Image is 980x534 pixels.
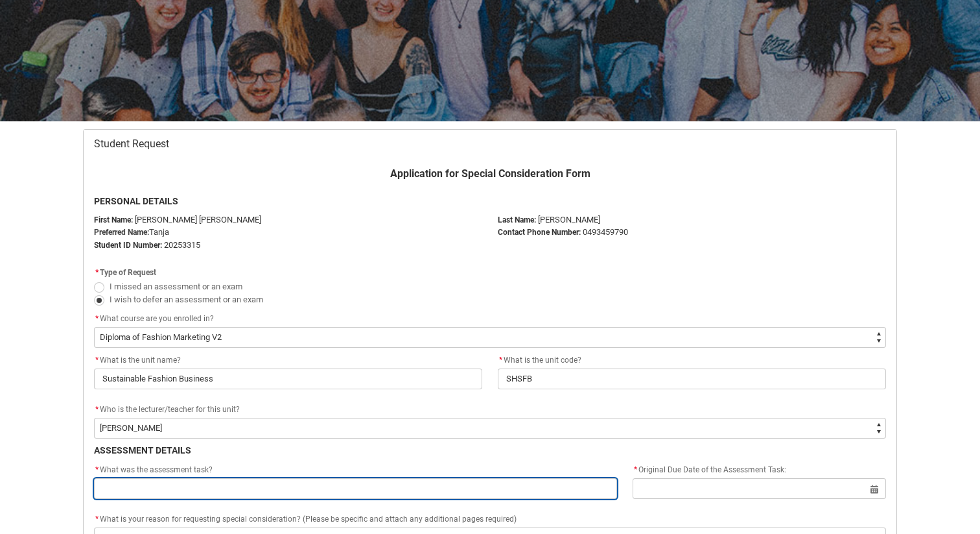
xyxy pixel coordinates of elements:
span: What course are you enrolled in? [100,314,214,323]
span: 0493459790 [583,227,628,237]
b: Application for Special Consideration Form [390,167,590,180]
p: [PERSON_NAME] [PERSON_NAME] [94,213,482,226]
abbr: required [95,356,99,365]
span: Student Request [94,138,169,151]
p: [PERSON_NAME] [498,213,886,226]
span: Tanja [149,227,169,237]
abbr: required [95,314,99,323]
abbr: required [95,268,99,277]
p: 20253315 [94,239,482,252]
strong: Preferred Name: [94,228,149,237]
span: What is the unit name? [94,356,181,365]
span: I wish to defer an assessment or an exam [110,295,263,304]
b: Last Name: [498,215,536,225]
span: What is the unit code? [498,356,581,365]
abbr: required [95,515,99,524]
b: PERSONAL DETAILS [94,196,178,206]
span: I missed an assessment or an exam [110,282,242,291]
span: Who is the lecturer/teacher for this unit? [100,405,240,414]
strong: Student ID Number: [94,241,162,250]
abbr: required [95,465,99,474]
span: What was the assessment task? [94,465,213,474]
abbr: required [634,465,637,474]
b: ASSESSMENT DETAILS [94,445,191,455]
strong: First Name: [94,215,133,225]
abbr: required [95,405,99,414]
b: Contact Phone Number: [498,228,581,237]
span: Original Due Date of the Assessment Task: [633,465,786,474]
abbr: required [499,356,502,365]
span: What is your reason for requesting special consideration? (Please be specific and attach any addi... [94,515,517,524]
span: Type of Request [100,268,156,277]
